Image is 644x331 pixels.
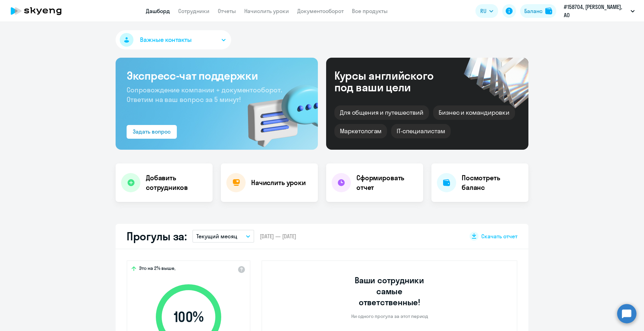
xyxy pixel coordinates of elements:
span: Важные контакты [140,35,192,44]
button: Задать вопрос [127,125,177,139]
div: Для общения и путешествий [334,105,429,120]
a: Начислить уроки [244,8,289,14]
button: Важные контакты [116,30,231,49]
a: Сотрудники [178,8,210,14]
button: Балансbalance [520,4,556,18]
img: bg-img [238,72,318,150]
button: Текущий месяц [192,230,254,243]
a: Все продукты [352,8,388,14]
p: Ни одного прогула за этот период [351,313,428,319]
h4: Посмотреть баланс [462,173,523,192]
a: Документооборот [297,8,344,14]
span: Скачать отчет [481,232,517,240]
span: RU [480,7,486,15]
span: 100 % [149,309,228,325]
h4: Начислить уроки [251,178,306,187]
div: Бизнес и командировки [433,105,515,120]
div: Маркетологам [334,124,387,138]
img: balance [545,8,552,14]
h3: Ваши сотрудники самые ответственные! [345,275,434,308]
p: Текущий месяц [196,232,237,240]
button: #158704, [PERSON_NAME], АО [560,3,638,19]
div: IT-специалистам [391,124,450,138]
h4: Сформировать отчет [356,173,418,192]
p: #158704, [PERSON_NAME], АО [564,3,628,19]
button: RU [475,4,498,18]
span: [DATE] — [DATE] [260,232,296,240]
a: Отчеты [218,8,236,14]
span: Сопровождение компании + документооборот. Ответим на ваш вопрос за 5 минут! [127,85,282,104]
h3: Экспресс-чат поддержки [127,69,307,82]
h4: Добавить сотрудников [146,173,207,192]
div: Задать вопрос [133,127,171,136]
div: Курсы английского под ваши цели [334,70,452,93]
span: Это на 2% выше, [139,265,175,273]
h2: Прогулы за: [127,229,187,243]
div: Баланс [524,7,543,15]
a: Дашборд [146,8,170,14]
